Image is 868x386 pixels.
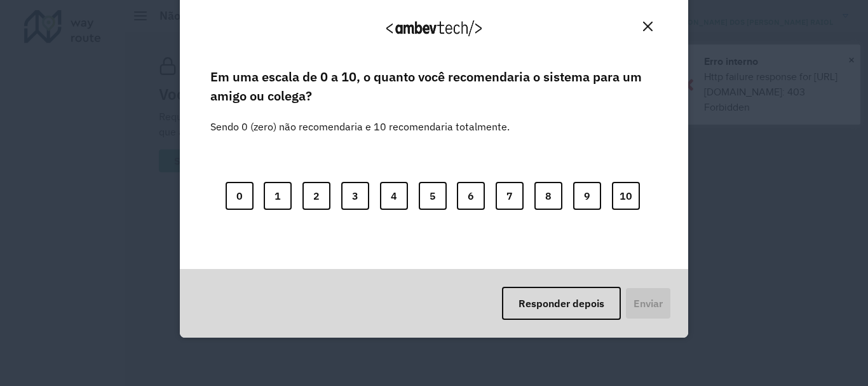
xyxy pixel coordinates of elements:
label: Em uma escala de 0 a 10, o quanto você recomendaria o sistema para um amigo ou colega? [210,67,658,106]
button: 7 [496,182,524,210]
label: Sendo 0 (zero) não recomendaria e 10 recomendaria totalmente. [210,104,510,134]
button: 2 [302,182,330,210]
button: 8 [534,182,562,210]
img: Close [643,22,653,31]
button: 1 [264,182,292,210]
button: Responder depois [502,287,621,320]
button: 5 [419,182,447,210]
button: 4 [380,182,408,210]
button: 3 [341,182,369,210]
img: Logo Ambevtech [386,20,482,36]
button: 10 [612,182,640,210]
button: 9 [573,182,601,210]
button: Close [638,17,658,36]
button: 6 [457,182,485,210]
button: 0 [226,182,254,210]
